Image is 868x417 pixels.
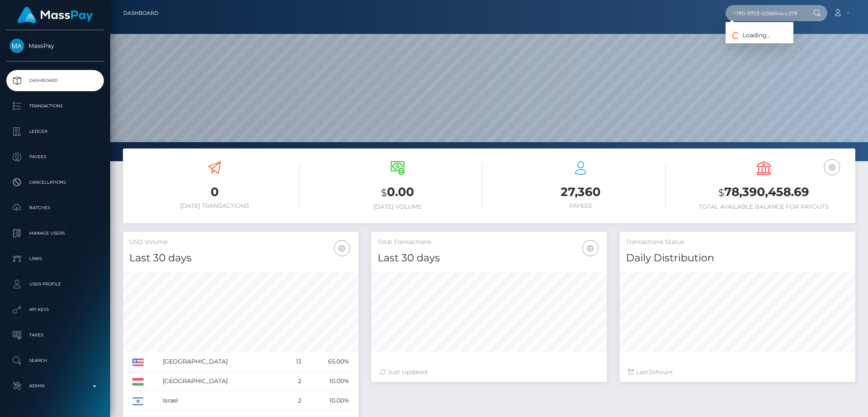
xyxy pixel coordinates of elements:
p: User Profile [10,278,100,291]
h5: USD Volume [129,238,352,246]
h3: 27,360 [495,184,666,200]
div: Last hours [628,368,847,377]
h4: Daily Distribution [626,251,849,266]
a: Cancellations [6,172,104,193]
img: US.png [132,358,144,366]
p: Cancellations [10,176,100,189]
td: 2 [284,391,304,411]
h5: Total Transactions [378,238,601,246]
span: 24 [648,368,656,376]
h6: [DATE] Volume [312,203,483,210]
p: Transactions [10,100,100,112]
h6: [DATE] Transactions [129,202,300,210]
p: Payees [10,151,100,163]
h3: 78,390,458.69 [679,184,849,201]
a: Batches [6,197,104,218]
td: 13 [284,352,304,372]
a: Admin [6,375,104,397]
td: 10.00% [304,391,352,411]
img: MassPay Logo [17,7,93,23]
p: Admin [10,380,100,392]
p: Ledger [10,125,100,138]
a: Payees [6,146,104,168]
a: Manage Users [6,223,104,244]
td: Israel [160,391,284,411]
a: Search [6,350,104,371]
h6: Payees [495,202,666,210]
small: $ [718,187,724,199]
h3: 0.00 [312,184,483,201]
h4: Last 30 days [129,251,352,266]
a: Taxes [6,325,104,346]
a: Transactions [6,95,104,117]
small: $ [381,187,387,199]
a: Links [6,248,104,269]
a: User Profile [6,274,104,295]
h4: Last 30 days [378,251,601,266]
a: Dashboard [6,70,104,91]
span: Loading... [726,31,771,39]
h6: Total Available Balance for Payouts [679,203,849,210]
img: HU.png [132,378,144,386]
td: [GEOGRAPHIC_DATA] [160,372,284,391]
td: 65.00% [304,352,352,372]
img: MassPay [10,39,24,53]
p: Dashboard [10,74,100,87]
p: Taxes [10,329,100,341]
p: Manage Users [10,227,100,240]
a: Ledger [6,121,104,142]
span: MassPay [6,42,104,50]
td: 10.00% [304,372,352,391]
p: Batches [10,202,100,214]
input: Search... [726,5,805,21]
p: Links [10,252,100,265]
a: API Keys [6,299,104,320]
h3: 0 [129,184,300,200]
div: Just Updated [380,368,598,377]
h5: Transactions Status [626,238,849,246]
img: IL.png [132,397,144,405]
td: [GEOGRAPHIC_DATA] [160,352,284,372]
a: Dashboard [123,4,159,22]
p: API Keys [10,303,100,316]
td: 2 [284,372,304,391]
p: Search [10,354,100,367]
